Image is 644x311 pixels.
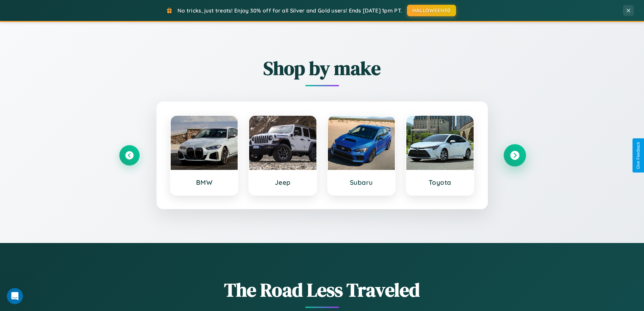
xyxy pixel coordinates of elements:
h3: Jeep [256,178,310,186]
h3: BMW [177,178,231,186]
h3: Toyota [413,178,467,186]
iframe: Intercom live chat [7,288,23,304]
div: Give Feedback [636,142,641,169]
span: No tricks, just treats! Enjoy 30% off for all Silver and Gold users! Ends [DATE] 1pm PT. [177,7,402,14]
button: HALLOWEEN30 [407,5,456,16]
h3: Subaru [335,178,388,186]
h1: The Road Less Traveled [119,277,525,303]
h2: Shop by make [119,55,525,81]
